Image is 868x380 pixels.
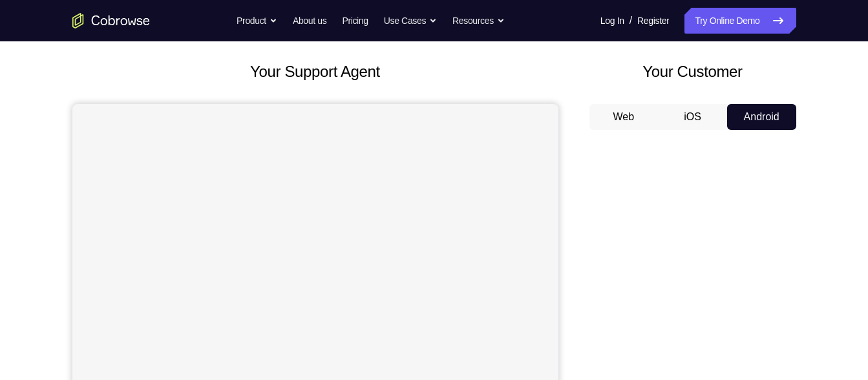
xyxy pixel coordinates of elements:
[600,8,624,34] a: Log In
[630,13,632,28] span: /
[452,8,505,34] button: Resources
[72,60,558,83] h2: Your Support Agent
[589,104,659,130] button: Web
[342,8,368,34] a: Pricing
[293,8,326,34] a: About us
[589,60,796,83] h2: Your Customer
[727,104,796,130] button: Android
[72,13,150,28] a: Go to the home page
[237,8,277,34] button: Product
[384,8,437,34] button: Use Cases
[637,8,669,34] a: Register
[658,104,727,130] button: iOS
[684,8,796,34] a: Try Online Demo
